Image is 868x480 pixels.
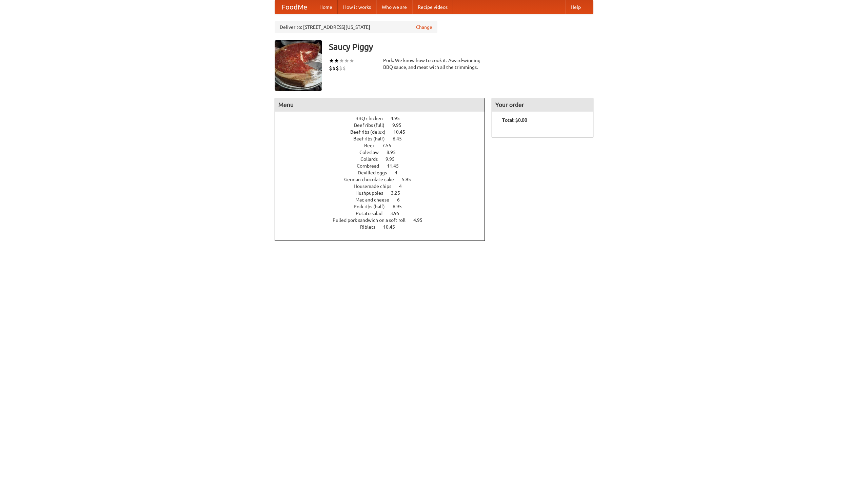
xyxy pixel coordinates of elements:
span: 3.95 [390,211,406,216]
a: German chocolate cake 5.95 [344,177,423,182]
img: angular.jpg [275,40,322,91]
li: ★ [334,57,339,64]
span: Devilled eggs [358,170,394,175]
li: $ [336,64,339,72]
span: 3.25 [391,190,407,196]
a: Cornbread 11.45 [357,163,411,169]
span: Riblets [360,224,382,230]
a: Beer 7.55 [364,143,404,148]
li: ★ [329,57,334,64]
span: Pulled pork sandwich on a soft roll [333,217,412,223]
span: Beer [364,143,381,148]
span: 11.45 [387,163,406,169]
span: 10.45 [383,224,402,230]
span: 6.45 [393,136,409,141]
a: Collards 9.95 [360,156,407,162]
a: Pulled pork sandwich on a soft roll 4.95 [333,217,435,223]
span: Hushpuppies [355,190,390,196]
span: 4.95 [391,116,407,121]
span: 4 [395,170,404,175]
span: Cornbread [357,163,386,169]
a: Beef ribs (full) 9.95 [354,122,414,128]
b: Total: $0.00 [502,117,527,123]
li: $ [342,64,346,72]
span: 6.95 [393,204,409,209]
a: Pork ribs (half) 6.95 [354,204,414,209]
a: Home [314,0,338,14]
li: $ [329,64,332,72]
a: Who we are [376,0,412,14]
span: 10.45 [393,129,412,135]
div: Deliver to: [STREET_ADDRESS][US_STATE] [275,21,437,33]
span: 4 [399,184,409,189]
li: ★ [349,57,354,64]
span: 8.95 [387,150,402,155]
a: Housemade chips 4 [354,184,414,189]
a: Change [416,24,432,31]
span: Beef ribs (delux) [350,129,392,135]
a: Mac and cheese 6 [355,197,412,203]
span: Coleslaw [359,150,386,155]
a: Hushpuppies 3.25 [355,190,413,196]
a: Potato salad 3.95 [356,211,412,216]
span: Mac and cheese [355,197,396,203]
li: ★ [339,57,344,64]
a: Recipe videos [412,0,453,14]
span: German chocolate cake [344,177,401,182]
a: BBQ chicken 4.95 [355,116,412,121]
span: Collards [360,156,384,162]
span: 5.95 [402,177,418,182]
span: 9.95 [392,122,408,128]
a: Riblets 10.45 [360,224,408,230]
a: Beef ribs (half) 6.45 [353,136,414,141]
h4: Your order [492,98,593,112]
span: Pork ribs (half) [354,204,392,209]
h3: Saucy Piggy [329,40,593,54]
span: 4.95 [413,217,429,223]
a: Beef ribs (delux) 10.45 [350,129,418,135]
span: Beef ribs (half) [353,136,392,141]
a: How it works [338,0,376,14]
a: Devilled eggs 4 [358,170,410,175]
h4: Menu [275,98,485,112]
span: Beef ribs (full) [354,122,391,128]
span: 7.55 [382,143,398,148]
span: Potato salad [356,211,389,216]
a: Coleslaw 8.95 [359,150,408,155]
span: BBQ chicken [355,116,390,121]
li: $ [332,64,336,72]
span: 9.95 [386,156,401,162]
li: $ [339,64,342,72]
li: ★ [344,57,349,64]
span: Housemade chips [354,184,398,189]
div: Pork. We know how to cook it. Award-winning BBQ sauce, and meat with all the trimmings. [383,57,485,71]
a: FoodMe [275,0,314,14]
span: 6 [397,197,407,203]
a: Help [565,0,586,14]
